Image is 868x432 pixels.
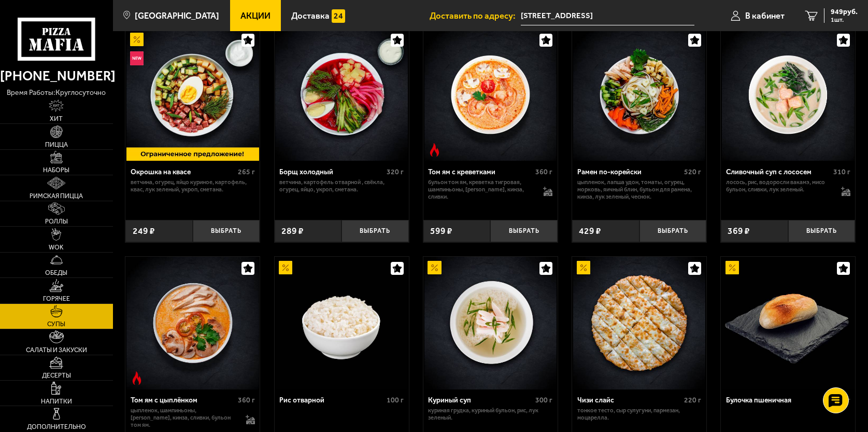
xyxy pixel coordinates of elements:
[281,227,304,235] span: 289 ₽
[573,257,706,389] img: Чизи слайс
[26,347,87,354] span: Салаты и закуски
[430,11,521,20] span: Доставить по адресу:
[639,220,707,242] button: Выбрать
[50,116,63,122] span: Хит
[428,407,552,422] p: куриная грудка, куриный бульон, рис, лук зеленый.
[577,407,702,422] p: тонкое тесто, сыр сулугуни, пармезан, моцарелла.
[125,29,260,161] a: АкционныйНовинкаОкрошка на квасе
[275,257,409,389] a: АкционныйРис отварной
[725,261,739,274] img: Акционный
[577,396,682,405] div: Чизи слайс
[722,29,855,161] img: Сливочный суп с лососем
[130,371,144,385] img: Острое блюдо
[126,257,259,389] img: Том ям с цыплёнком
[45,142,68,148] span: Пицца
[238,396,255,405] span: 360 г
[424,29,557,161] img: Том ям с креветками
[387,168,404,176] span: 320 г
[831,17,858,23] span: 1 шт.
[130,51,144,65] img: Новинка
[572,29,706,161] a: Рамен по-корейски
[490,220,558,242] button: Выбрать
[41,398,72,405] span: Напитки
[49,244,64,251] span: WOK
[579,227,601,235] span: 429 ₽
[577,168,682,177] div: Рамен по-корейски
[131,407,236,429] p: цыпленок, шампиньоны, [PERSON_NAME], кинза, сливки, бульон том ям.
[131,396,235,405] div: Том ям с цыплёнком
[275,29,409,161] a: Борщ холодный
[572,257,706,389] a: АкционныйЧизи слайс
[125,257,260,389] a: Острое блюдоТом ям с цыплёнком
[130,33,144,46] img: Акционный
[42,372,71,379] span: Десерты
[27,424,86,430] span: Дополнительно
[131,168,235,177] div: Окрошка на квасе
[279,168,384,177] div: Борщ холодный
[341,220,409,242] button: Выбрать
[726,179,832,193] p: лосось, рис, водоросли вакамэ, мисо бульон, сливки, лук зеленый.
[131,179,255,193] p: ветчина, огурец, яйцо куриное, картофель, квас, лук зеленый, укроп, сметана.
[332,9,345,23] img: 15daf4d41897b9f0e9f617042186c801.svg
[275,29,408,161] img: Борщ холодный
[684,396,701,405] span: 220 г
[428,261,441,274] img: Акционный
[428,179,534,201] p: бульон том ям, креветка тигровая, шампиньоны, [PERSON_NAME], кинза, сливки.
[430,227,452,235] span: 599 ₽
[135,11,219,20] span: [GEOGRAPHIC_DATA]
[726,396,835,405] div: Булочка пшеничная
[424,257,557,389] img: Куриный суп
[535,396,552,405] span: 300 г
[684,168,701,176] span: 520 г
[279,261,292,274] img: Акционный
[831,8,858,16] span: 949 руб.
[721,257,855,389] a: АкционныйБулочка пшеничная
[726,168,831,177] div: Сливочный суп с лососем
[275,257,408,389] img: Рис отварной
[43,167,69,174] span: Наборы
[423,257,558,389] a: АкционныйКуриный суп
[722,257,855,389] img: Булочка пшеничная
[573,29,706,161] img: Рамен по-корейски
[423,29,558,161] a: Острое блюдоТом ям с креветками
[387,396,404,405] span: 100 г
[126,29,259,161] img: Окрошка на квасе
[291,11,330,20] span: Доставка
[745,11,785,20] span: В кабинет
[238,168,255,176] span: 265 г
[577,261,590,274] img: Акционный
[428,143,441,157] img: Острое блюдо
[45,270,67,276] span: Обеды
[279,396,384,405] div: Рис отварной
[279,179,404,193] p: ветчина, картофель отварной , свёкла, огурец, яйцо, укроп, сметана.
[428,168,533,177] div: Том ям с креветками
[428,396,533,405] div: Куриный суп
[833,168,850,176] span: 310 г
[728,227,750,235] span: 369 ₽
[45,218,68,225] span: Роллы
[133,227,155,235] span: 249 ₽
[47,321,65,328] span: Супы
[535,168,552,176] span: 360 г
[721,29,855,161] a: Сливочный суп с лососем
[43,296,70,302] span: Горячее
[788,220,856,242] button: Выбрать
[30,193,83,200] span: Римская пицца
[193,220,260,242] button: Выбрать
[521,6,694,25] input: Ваш адрес доставки
[577,179,702,201] p: цыпленок, лапша удон, томаты, огурец, морковь, яичный блин, бульон для рамена, кинза, лук зеленый...
[240,11,271,20] span: Акции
